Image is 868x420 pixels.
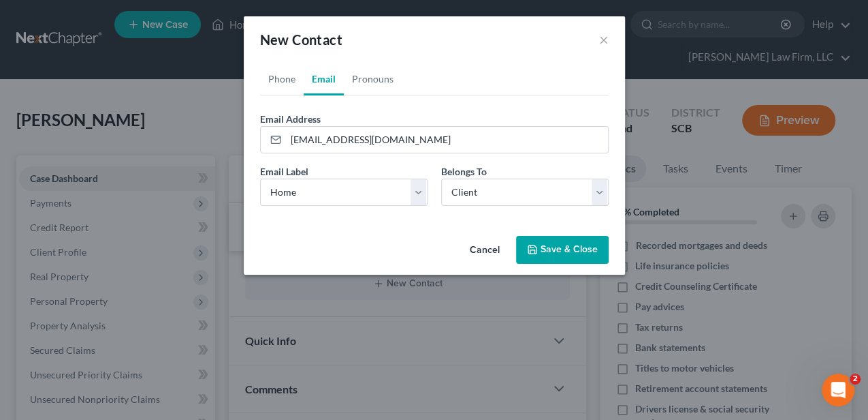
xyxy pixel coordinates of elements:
[516,236,609,265] button: Save & Close
[260,31,342,48] span: New Contact
[260,112,321,126] label: Email Address
[260,63,304,95] a: Phone
[441,166,487,177] span: Belongs To
[599,31,609,48] button: ×
[344,63,402,95] a: Pronouns
[304,63,344,95] a: Email
[850,374,861,385] span: 2
[260,164,308,179] label: Email Label
[286,127,608,153] input: Email Address
[459,237,511,265] button: Cancel
[822,374,854,406] iframe: Intercom live chat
